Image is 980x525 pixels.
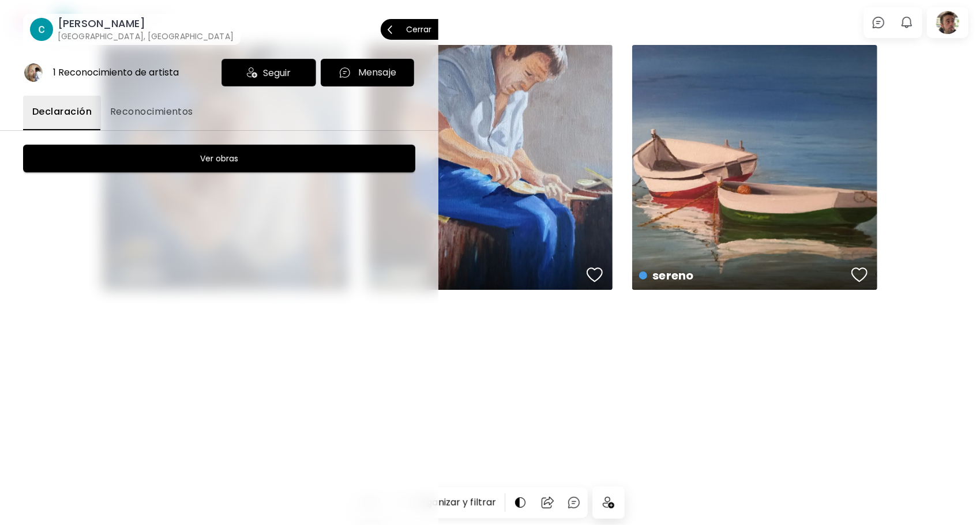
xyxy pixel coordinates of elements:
[406,25,431,33] p: Cerrar
[321,59,414,86] button: chatIconMensaje
[58,31,234,42] h6: [GEOGRAPHIC_DATA], [GEOGRAPHIC_DATA]
[247,67,257,78] img: icon
[58,17,234,31] h6: [PERSON_NAME]
[339,66,351,79] img: chatIcon
[221,59,316,86] div: Seguir
[358,66,396,80] p: Mensaje
[23,145,415,172] button: Ver obras
[200,152,238,165] h6: Ver obras
[53,66,179,79] div: 1 Reconocimiento de artista
[263,66,291,80] span: Seguir
[32,105,92,119] span: Declaración
[381,19,438,40] button: Cerrar
[110,105,193,119] span: Reconocimientos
